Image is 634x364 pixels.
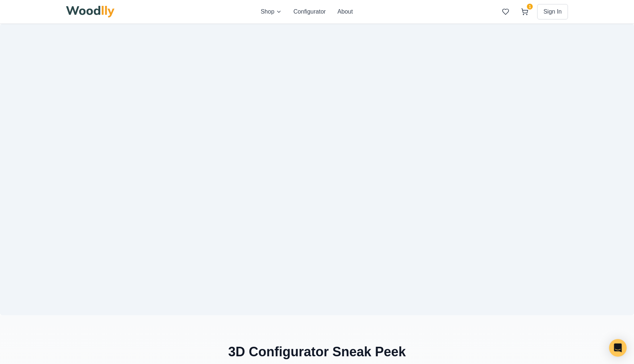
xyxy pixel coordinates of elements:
[518,5,531,18] button: 1
[66,6,114,18] img: Woodlly
[66,345,568,359] h2: 3D Configurator Sneak Peek
[260,7,281,16] button: Shop
[537,4,568,19] button: Sign In
[294,7,326,16] button: Configurator
[527,4,533,10] span: 1
[609,339,627,357] div: Open Intercom Messenger
[338,7,353,16] button: About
